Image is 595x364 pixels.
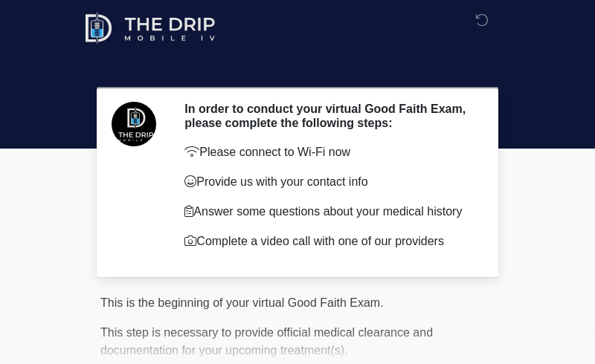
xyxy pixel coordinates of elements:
[112,102,156,146] img: Agent Avatar
[184,233,472,250] p: Complete a video call with one of our providers
[86,11,216,45] img: The Drip Mobile IV Logo
[184,143,472,161] p: Please connect to Wi-Fi now
[100,296,384,309] span: This is the beginning of your virtual Good Faith Exam.
[100,326,433,357] span: This step is necessary to provide official medical clearance and documentation for your upcoming ...
[184,173,472,191] p: Provide us with your contact info
[184,102,472,130] h2: In order to conduct your virtual Good Faith Exam, please complete the following steps:
[89,53,506,81] h1: ‎ ‎ ‎
[184,203,472,221] p: Answer some questions about your medical history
